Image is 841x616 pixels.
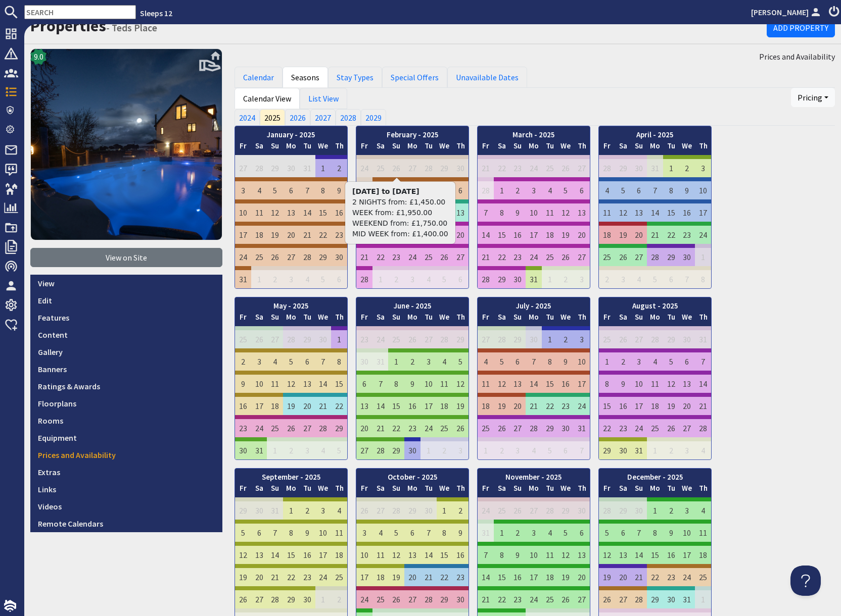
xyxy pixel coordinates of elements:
th: Mo [404,312,420,326]
td: 19 [558,222,574,244]
td: 12 [615,199,631,222]
td: 27 [235,155,251,177]
td: 12 [558,199,574,222]
th: Tu [663,140,679,155]
th: Su [509,140,526,155]
th: Tu [420,140,437,155]
td: 2 [599,266,615,288]
th: Th [331,312,347,326]
th: Tu [663,312,679,326]
th: Su [388,140,404,155]
td: 1 [494,177,510,199]
th: January - 2025 [235,126,347,141]
td: 27 [267,326,283,348]
th: February - 2025 [356,126,469,141]
td: 5 [315,266,332,288]
th: Mo [647,312,663,326]
th: Su [267,312,283,326]
td: 26 [615,326,631,348]
a: Banners [30,361,222,378]
td: 2 [509,177,526,199]
th: Sa [615,312,631,326]
a: Features [30,309,222,326]
td: 1 [372,266,389,288]
th: Mo [647,140,663,155]
td: 29 [663,244,679,266]
td: 7 [679,266,695,288]
td: 11 [251,199,267,222]
th: Fr [356,140,372,155]
a: Floorplans [30,395,222,412]
td: 21 [478,244,494,266]
td: 4 [542,177,558,199]
th: Sa [494,312,510,326]
td: 20 [574,222,590,244]
td: 28 [478,177,494,199]
td: 22 [315,222,332,244]
td: 30 [356,348,372,371]
a: 2024 [235,109,260,125]
th: Su [267,140,283,155]
th: March - 2025 [478,126,590,141]
td: 24 [372,326,389,348]
th: We [315,140,332,155]
td: 29 [437,155,453,177]
td: 28 [283,326,299,348]
td: 27 [574,155,590,177]
td: 3 [251,348,267,371]
th: Th [695,312,711,326]
td: 8 [331,348,347,371]
th: We [679,312,695,326]
td: 6 [574,177,590,199]
th: Fr [599,140,615,155]
a: Unavailable Dates [447,67,527,88]
td: 26 [404,326,420,348]
td: 8 [494,199,510,222]
td: 31 [356,177,372,199]
td: 22 [372,244,389,266]
td: 21 [356,244,372,266]
a: 2028 [336,109,361,125]
td: 31 [647,155,663,177]
td: 27 [283,244,299,266]
td: 14 [478,222,494,244]
td: 24 [235,244,251,266]
iframe: Toggle Customer Support [790,566,821,596]
td: 14 [647,199,663,222]
a: Gallery [30,343,222,361]
td: 27 [574,244,590,266]
td: 6 [331,266,347,288]
th: Mo [526,312,542,326]
td: 23 [388,244,404,266]
a: Extras [30,464,222,481]
td: 28 [356,266,372,288]
a: Content [30,326,222,343]
td: 1 [331,326,347,348]
td: 9 [331,177,347,199]
a: View [30,275,222,292]
td: 1 [315,155,332,177]
td: 30 [283,155,299,177]
td: 26 [388,155,404,177]
td: 6 [299,348,315,371]
td: 17 [695,199,711,222]
td: 30 [679,326,695,348]
td: 27 [631,326,647,348]
img: staytech_i_w-64f4e8e9ee0a9c174fd5317b4b171b261742d2d393467e5bdba4413f4f884c10.svg [4,600,16,612]
td: 28 [420,155,437,177]
a: Calendar [235,67,283,88]
td: 30 [631,155,647,177]
td: 16 [509,222,526,244]
strong: [DATE] to [DATE] [352,187,419,195]
td: 24 [695,222,711,244]
td: 15 [494,222,510,244]
td: 19 [267,222,283,244]
a: 2029 [361,109,386,125]
td: 1 [695,244,711,266]
th: July - 2025 [478,297,590,312]
td: 6 [283,177,299,199]
td: 18 [542,222,558,244]
td: 28 [599,155,615,177]
th: Mo [526,140,542,155]
td: 23 [509,244,526,266]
